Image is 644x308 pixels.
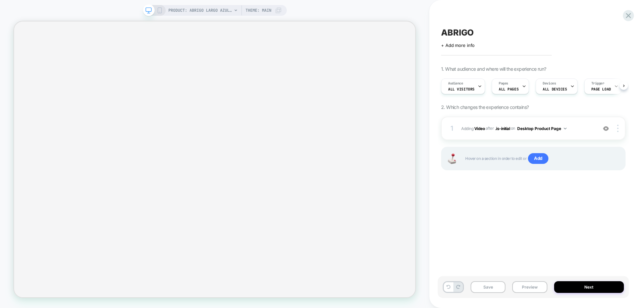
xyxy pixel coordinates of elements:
span: Audience [448,81,463,86]
span: ALL DEVICES [543,87,567,91]
span: .is-initial [495,126,510,131]
span: Pages [499,81,508,86]
span: ALL PAGES [499,87,519,91]
button: Next [554,281,624,293]
span: Hover on a section in order to edit or [465,153,618,164]
span: 1. What audience and where will the experience run? [441,66,546,72]
span: All Visitors [448,87,475,91]
button: Desktop Product Page [517,124,567,133]
span: ABRIGO [441,27,474,38]
span: Page Load [591,87,611,91]
img: down arrow [564,128,567,129]
span: Add [528,153,548,164]
img: close [617,125,619,132]
span: Devices [543,81,556,86]
span: AFTER [486,126,494,131]
div: 1 [448,122,455,134]
span: Adding [461,126,485,131]
span: Trigger [591,81,604,86]
span: on [511,125,515,132]
button: Preview [512,281,547,293]
span: PRODUCT: Abrigo Largo Azul para Mujer [168,5,232,16]
img: crossed eye [603,126,609,131]
span: Theme: MAIN [246,5,271,16]
span: 2. Which changes the experience contains? [441,104,529,110]
span: + Add more info [441,43,475,48]
button: Save [471,281,505,293]
b: Video [474,126,485,131]
img: Joystick [445,153,459,164]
